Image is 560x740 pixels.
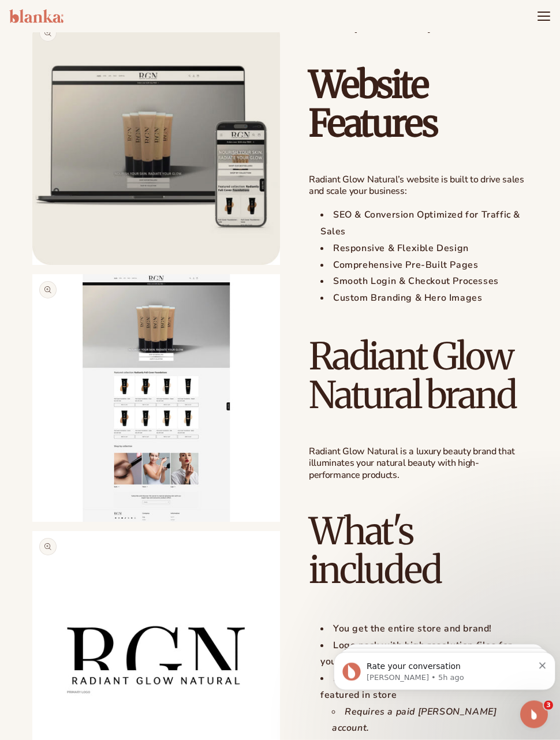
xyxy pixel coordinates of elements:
h2: Radiant Glow Natural brand [309,338,528,415]
summary: Menu [537,9,551,23]
li: Logo pack with high resolution files for your marketing needs [320,638,528,671]
li: You get the entire store and brand! [320,621,528,638]
span: Comprehensive Pre-Built Pages [333,259,478,272]
span: 3 [544,701,553,710]
span: Smooth Login & Checkout Processes [333,275,499,288]
li: Blanka integration complete with products featured in store [320,671,528,737]
h2: What's included [309,513,528,590]
p: Radiant Glow Natural’s website is built to drive sales and scale your business: [309,174,528,199]
span: Responsive & Flexible Design [333,242,469,255]
iframe: Intercom notifications message [329,628,560,709]
strong: Website Features [309,62,436,147]
iframe: Intercom live chat [520,701,548,728]
img: logo [9,9,64,23]
span: Custom Branding & Hero Images [333,292,482,305]
span: SEO & Conversion Optimized for Traffic & Sales [320,209,520,238]
p: Radiant Glow Natural is a luxury beauty brand that illuminates your natural beauty with high-perf... [309,446,528,482]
